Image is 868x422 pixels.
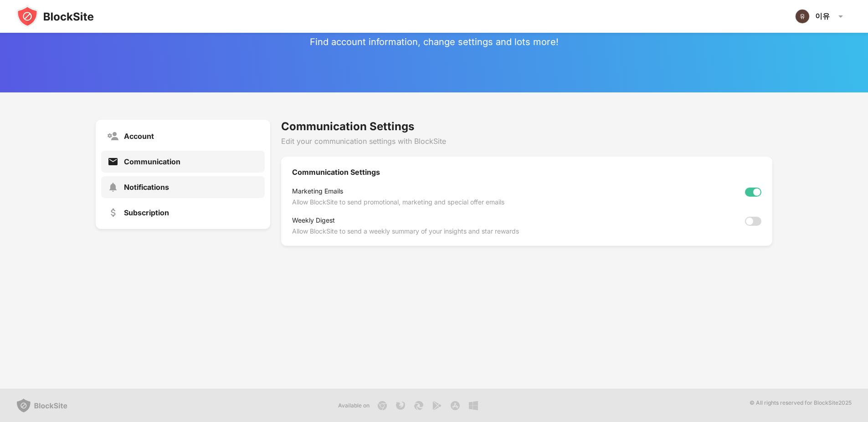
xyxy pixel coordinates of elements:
[750,398,852,413] div: © All rights reserved for BlockSite 2025
[16,398,67,413] img: blocksite-logo-grey.svg
[795,9,810,24] img: ACg8ocJZi2dY2L08b57zi1ZPOvNTYc0_d9OBz6UC0yq6k8SAqVsnDg=s96-c
[338,401,370,410] div: Available on
[108,182,118,193] img: settings-notifications.svg
[292,168,761,177] div: Communication Settings
[108,207,118,218] img: settings-subscription.svg
[108,131,118,142] img: settings-account.svg
[101,151,265,173] a: Communication
[101,176,265,198] a: Notifications
[101,202,265,224] a: Subscription
[292,188,504,198] div: Marketing Emails
[101,125,265,147] a: Account
[310,36,559,47] div: Find account information, change settings and lots more!
[292,217,519,228] div: Weekly Digest
[292,198,504,206] div: Allow BlockSite to send promotional, marketing and special offer emails
[108,156,118,167] img: settings-communication-active.svg
[292,228,519,235] div: Allow BlockSite to send a weekly summary of your insights and star rewards
[124,208,169,217] div: Subscription
[815,11,830,21] div: 이유
[281,137,772,146] div: Edit your communication settings with BlockSite
[124,157,180,166] div: Communication
[124,132,154,141] div: Account
[124,183,169,192] div: Notifications
[281,120,772,133] div: Communication Settings
[16,5,94,27] img: blocksite-icon-black.svg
